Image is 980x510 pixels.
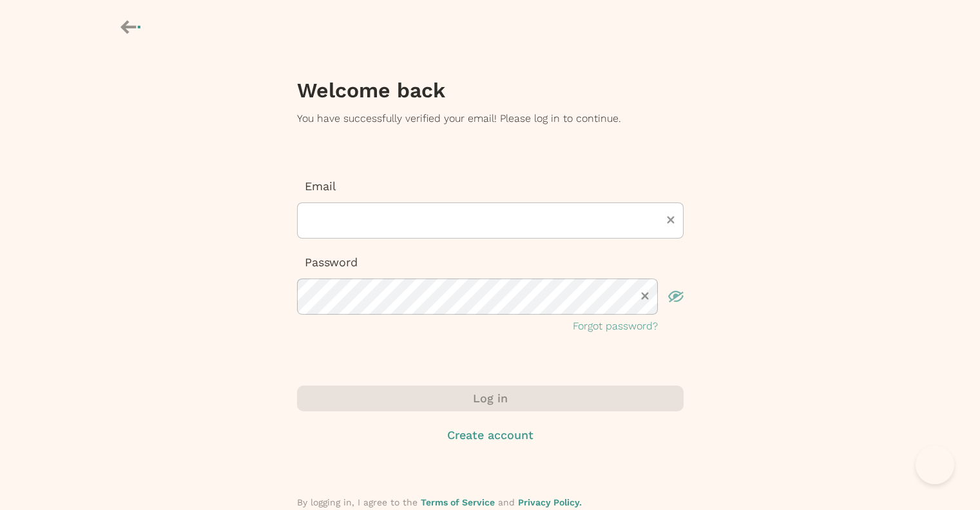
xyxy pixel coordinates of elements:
iframe: Toggle Customer Support [916,446,954,484]
h3: Welcome back [297,77,684,103]
span: By logging in, I agree to the and [297,497,582,507]
a: Privacy Policy. [518,497,582,507]
button: Create account [297,427,684,444]
p: You have successfully verified your email! Please log in to continue. [297,111,684,126]
a: Terms of Service [421,497,495,507]
button: Forgot password? [573,319,658,334]
p: Password [297,254,684,271]
p: Email [297,178,684,195]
